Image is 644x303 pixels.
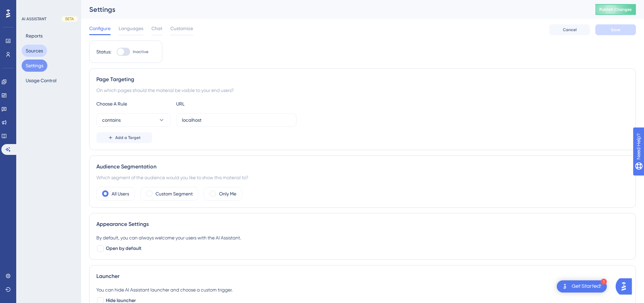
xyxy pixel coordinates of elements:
div: Appearance Settings [96,220,629,228]
div: Audience Segmentation [96,163,629,171]
button: Cancel [549,24,590,35]
span: contains [102,116,121,124]
span: Chat [151,24,162,32]
div: Settings [89,5,578,14]
span: Customize [170,24,193,32]
span: Configure [89,24,111,32]
div: Status: [96,48,111,56]
span: Cancel [563,27,577,32]
label: Custom Segment [156,190,193,198]
span: Save [611,27,620,32]
button: Save [595,24,636,35]
div: By default, you can always welcome your users with the AI Assistant. [96,234,629,242]
label: All Users [112,190,129,198]
button: Sources [22,45,47,57]
label: Only Me [219,190,236,198]
button: Reports [22,30,47,42]
div: Which segment of the audience would you like to show this material to? [96,173,629,182]
button: Settings [22,60,47,72]
span: Open by default [106,244,141,253]
div: 1 [601,279,607,285]
div: You can hide AI Assistant launcher and choose a custom trigger. [96,286,629,294]
div: Choose A Rule [96,100,171,108]
span: Need Help? [16,2,42,10]
span: Inactive [133,49,148,54]
button: Publish Changes [595,4,636,15]
span: Languages [119,24,143,32]
div: URL [176,100,251,108]
div: On which pages should the material be visible to your end users? [96,86,629,94]
input: yourwebsite.com/path [182,116,291,124]
div: Get Started! [572,283,601,290]
iframe: UserGuiding AI Assistant Launcher [616,276,636,297]
div: BETA [62,16,78,22]
span: Add a Target [115,135,141,140]
div: Page Targeting [96,75,629,84]
button: Usage Control [22,74,61,87]
button: contains [96,113,171,127]
div: Launcher [96,272,629,280]
div: Open Get Started! checklist, remaining modules: 1 [557,280,607,293]
span: Publish Changes [599,7,632,12]
button: Add a Target [96,132,152,143]
div: AI ASSISTANT [22,16,46,22]
img: launcher-image-alternative-text [561,282,569,290]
